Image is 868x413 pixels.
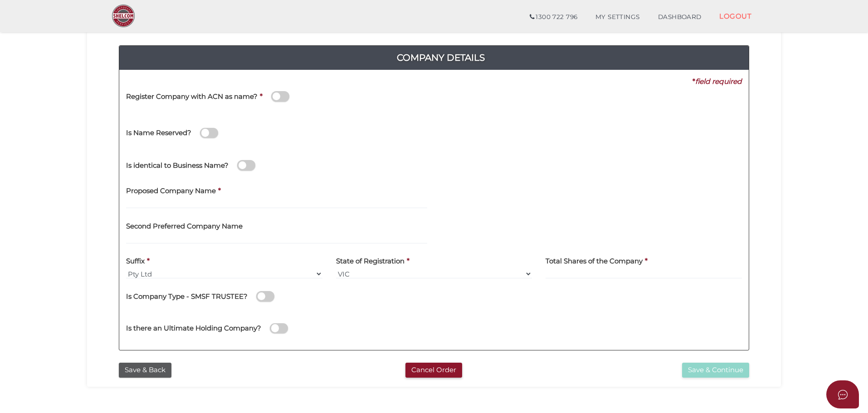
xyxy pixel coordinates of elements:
[126,50,756,65] h4: Company Details
[586,8,649,26] a: MY SETTINGS
[126,258,145,265] h4: Suffix
[126,223,243,230] h4: Second Preferred Company Name
[126,129,191,137] h4: Is Name Reserved?
[695,77,742,86] i: field required
[336,258,405,265] h4: State of Registration
[126,325,261,332] h4: Is there an Ultimate Holding Company?
[826,380,859,408] button: Open asap
[682,363,749,378] button: Save & Continue
[710,7,761,25] a: LOGOUT
[521,8,586,26] a: 1300 722 796
[405,363,462,378] button: Cancel Order
[126,187,216,195] h4: Proposed Company Name
[649,8,711,26] a: DASHBOARD
[126,162,229,170] h4: Is identical to Business Name?
[126,293,248,301] h4: Is Company Type - SMSF TRUSTEE?
[126,93,258,101] h4: Register Company with ACN as name?
[546,258,643,265] h4: Total Shares of the Company
[119,363,171,378] button: Save & Back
